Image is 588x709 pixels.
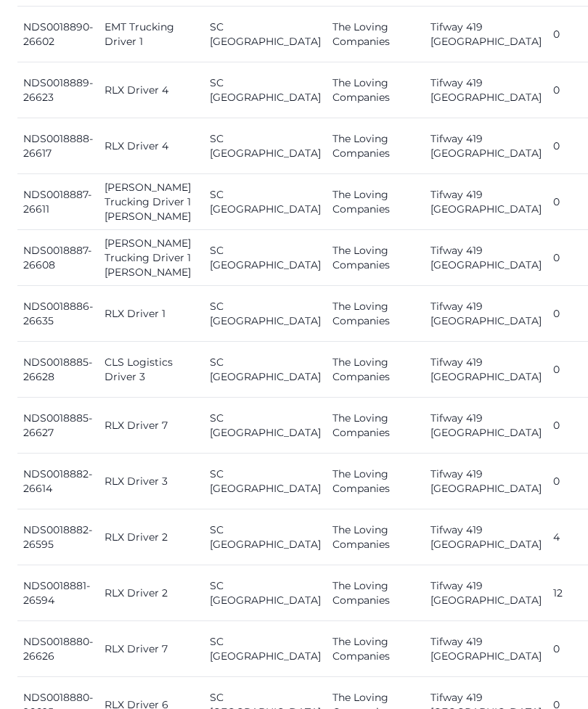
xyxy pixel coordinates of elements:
[327,174,425,230] td: The Loving Companies
[425,118,547,174] td: Tifway 419 [GEOGRAPHIC_DATA]
[17,230,99,286] td: NDS0018887-26608
[327,398,425,454] td: The Loving Companies
[327,342,425,398] td: The Loving Companies
[99,454,204,509] td: RLX Driver 3
[17,509,99,565] td: NDS0018882-26595
[425,230,547,286] td: Tifway 419 [GEOGRAPHIC_DATA]
[204,398,327,454] td: SC [GEOGRAPHIC_DATA]
[204,62,327,118] td: SC [GEOGRAPHIC_DATA]
[425,509,547,565] td: Tifway 419 [GEOGRAPHIC_DATA]
[17,118,99,174] td: NDS0018888-26617
[99,398,204,454] td: RLX Driver 7
[99,509,204,565] td: RLX Driver 2
[99,62,204,118] td: RLX Driver 4
[17,454,99,509] td: NDS0018882-26614
[425,565,547,621] td: Tifway 419 [GEOGRAPHIC_DATA]
[17,174,99,230] td: NDS0018887-26611
[17,398,99,454] td: NDS0018885-26627
[204,118,327,174] td: SC [GEOGRAPHIC_DATA]
[99,174,204,230] td: [PERSON_NAME] Trucking Driver 1 [PERSON_NAME]
[17,7,99,62] td: NDS0018890-26602
[99,230,204,286] td: [PERSON_NAME] Trucking Driver 1 [PERSON_NAME]
[327,565,425,621] td: The Loving Companies
[17,342,99,398] td: NDS0018885-26628
[99,565,204,621] td: RLX Driver 2
[327,286,425,342] td: The Loving Companies
[17,565,99,621] td: NDS0018881-26594
[204,342,327,398] td: SC [GEOGRAPHIC_DATA]
[425,342,547,398] td: Tifway 419 [GEOGRAPHIC_DATA]
[327,454,425,509] td: The Loving Companies
[425,398,547,454] td: Tifway 419 [GEOGRAPHIC_DATA]
[327,621,425,677] td: The Loving Companies
[425,62,547,118] td: Tifway 419 [GEOGRAPHIC_DATA]
[204,621,327,677] td: SC [GEOGRAPHIC_DATA]
[204,565,327,621] td: SC [GEOGRAPHIC_DATA]
[204,454,327,509] td: SC [GEOGRAPHIC_DATA]
[99,621,204,677] td: RLX Driver 7
[204,230,327,286] td: SC [GEOGRAPHIC_DATA]
[17,62,99,118] td: NDS0018889-26623
[425,7,547,62] td: Tifway 419 [GEOGRAPHIC_DATA]
[425,454,547,509] td: Tifway 419 [GEOGRAPHIC_DATA]
[204,509,327,565] td: SC [GEOGRAPHIC_DATA]
[425,286,547,342] td: Tifway 419 [GEOGRAPHIC_DATA]
[425,174,547,230] td: Tifway 419 [GEOGRAPHIC_DATA]
[327,230,425,286] td: The Loving Companies
[17,621,99,677] td: NDS0018880-26626
[327,62,425,118] td: The Loving Companies
[327,7,425,62] td: The Loving Companies
[99,7,204,62] td: EMT Trucking Driver 1
[99,342,204,398] td: CLS Logistics Driver 3
[327,509,425,565] td: The Loving Companies
[99,118,204,174] td: RLX Driver 4
[204,286,327,342] td: SC [GEOGRAPHIC_DATA]
[204,7,327,62] td: SC [GEOGRAPHIC_DATA]
[327,118,425,174] td: The Loving Companies
[204,174,327,230] td: SC [GEOGRAPHIC_DATA]
[99,286,204,342] td: RLX Driver 1
[425,621,547,677] td: Tifway 419 [GEOGRAPHIC_DATA]
[17,286,99,342] td: NDS0018886-26635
